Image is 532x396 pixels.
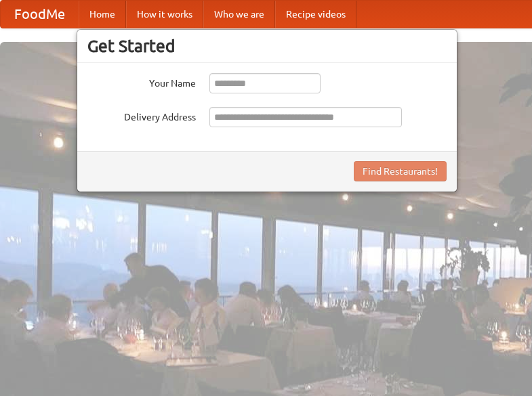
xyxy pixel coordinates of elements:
[203,1,275,28] a: Who we are
[79,1,126,28] a: Home
[126,1,203,28] a: How it works
[87,107,196,124] label: Delivery Address
[354,161,447,181] button: Find Restaurants!
[87,73,196,90] label: Your Name
[87,36,447,56] h3: Get Started
[275,1,356,28] a: Recipe videos
[1,1,79,28] a: FoodMe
